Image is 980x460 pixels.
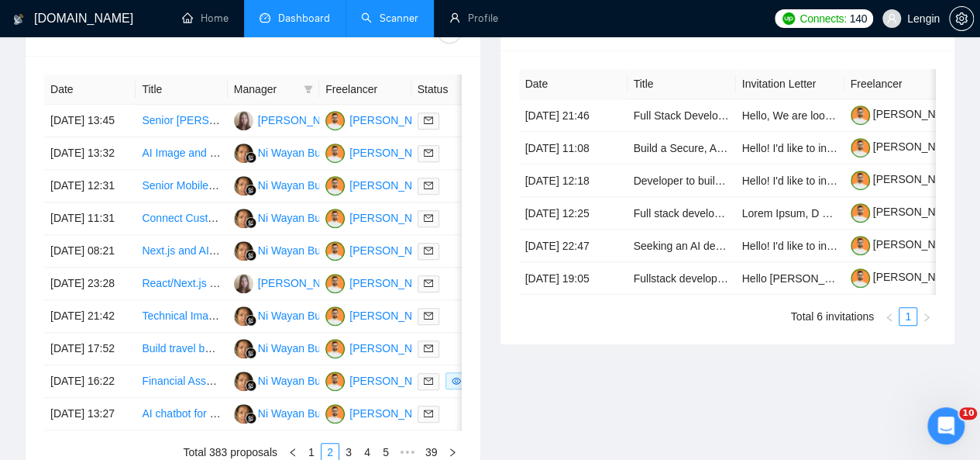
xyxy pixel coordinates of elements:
[325,339,345,358] img: TM
[418,81,481,98] span: Status
[246,315,256,326] img: gigradar-bm.png
[949,12,974,25] a: setting
[349,307,438,324] div: [PERSON_NAME]
[799,10,846,27] span: Connects:
[452,376,461,386] span: eye
[628,132,736,164] td: Build a Secure, AI-Powered Consumer Platform - Full Stack Engineer (Fixed-Price $25k+)
[142,179,421,192] a: Senior Mobile App Engineer for Healthcare Telehealth App
[349,340,438,357] div: [PERSON_NAME]
[325,406,438,419] a: TM[PERSON_NAME]
[325,341,438,354] a: TM[PERSON_NAME]
[136,202,227,235] td: Connect Custom GPT to Website Using OpenAI API
[628,69,736,99] th: Title
[260,12,270,23] span: dashboard
[349,405,438,422] div: [PERSON_NAME]
[519,262,628,295] td: [DATE] 19:05
[519,164,628,197] td: [DATE] 12:18
[361,12,418,25] a: searchScanner
[142,342,360,355] a: Build travel based website (desktop + mobile)
[844,69,953,99] th: Freelancer
[44,74,136,105] th: Date
[424,278,433,288] span: mail
[736,69,844,99] th: Invitation Letter
[136,105,227,137] td: Senior MERN Stack Developer
[234,374,345,386] a: NWNi Wayan Budiarti
[234,339,253,358] img: NW
[136,300,227,333] td: Technical Image Database Access for Flyer Creation
[349,144,438,161] div: [PERSON_NAME]
[325,309,438,321] a: TM[PERSON_NAME]
[136,137,227,170] td: AI Image and Video Generation Developer
[44,268,136,300] td: [DATE] 23:28
[246,185,256,195] img: gigradar-bm.png
[885,313,894,322] span: left
[288,448,297,457] span: left
[628,99,736,132] td: Full Stack Developer with React and Nest.js
[851,271,962,283] a: [PERSON_NAME]
[349,209,438,227] div: [PERSON_NAME]
[234,274,253,293] img: NB
[136,365,227,398] td: Financial Assessment Tool Development
[136,170,227,202] td: Senior Mobile App Engineer for Healthcare Telehealth App
[234,406,345,419] a: NWNi Wayan Budiarti
[13,7,24,32] img: logo
[634,207,731,220] a: Full stack developer
[325,111,345,130] img: TM
[246,348,256,358] img: gigradar-bm.png
[325,146,438,158] a: TM[PERSON_NAME]
[424,213,433,223] span: mail
[325,113,438,126] a: TM[PERSON_NAME]
[44,235,136,268] td: [DATE] 08:21
[246,152,256,163] img: gigradar-bm.png
[880,307,899,326] button: left
[234,211,345,223] a: NWNi Wayan Budiarti
[142,147,346,159] a: AI Image and Video Generation Developer
[349,275,438,292] div: [PERSON_NAME]
[851,108,962,120] a: [PERSON_NAME]
[899,307,917,326] li: 1
[880,307,899,326] li: Previous Page
[349,177,438,194] div: [PERSON_NAME]
[182,12,229,25] a: homeHome
[44,333,136,365] td: [DATE] 17:52
[851,203,870,223] img: c1NLmzrk-0pBZjOo1nLSJnOz0itNHKTdmMHAt8VIsLFzaWqqsJDJtcFyV3OYvrqgu3
[519,230,628,262] td: [DATE] 22:47
[44,137,136,170] td: [DATE] 13:32
[136,268,227,300] td: React/Next.js Developer for AI-Assisted Web App (Cursor + Claude Mentorship)
[325,306,345,326] img: TM
[851,206,962,218] a: [PERSON_NAME]
[851,105,870,125] img: c1NLmzrk-0pBZjOo1nLSJnOz0itNHKTdmMHAt8VIsLFzaWqqsJDJtcFyV3OYvrqgu3
[917,307,936,326] li: Next Page
[258,242,345,259] div: Ni Wayan Budiarti
[136,398,227,431] td: AI chatbot for an eCommerce web shop
[922,313,931,322] span: right
[234,372,253,391] img: NW
[634,272,947,285] a: Fullstack developer for complete vacation rental booking platform
[851,138,870,157] img: c1NLmzrk-0pBZjOo1nLSJnOz0itNHKTdmMHAt8VIsLFzaWqqsJDJtcFyV3OYvrqgu3
[851,173,962,185] a: [PERSON_NAME]
[278,12,330,25] span: Dashboard
[258,275,347,292] div: [PERSON_NAME]
[424,148,433,157] span: mail
[851,238,962,251] a: [PERSON_NAME]
[886,13,897,24] span: user
[325,276,438,289] a: TM[PERSON_NAME]
[519,197,628,230] td: [DATE] 12:25
[44,398,136,431] td: [DATE] 13:27
[44,105,136,137] td: [DATE] 13:45
[304,85,313,94] span: filter
[519,99,628,132] td: [DATE] 21:46
[424,409,433,418] span: mail
[949,6,974,31] button: setting
[258,340,345,357] div: Ni Wayan Budiarti
[782,12,795,25] img: upwork-logo.png
[325,209,345,228] img: TM
[136,235,227,268] td: Next.js and AI Developer for Real-Time Chat Demo
[258,177,345,194] div: Ni Wayan Budiarti
[142,244,387,257] a: Next.js and AI Developer for Real-Time Chat Demo
[325,211,438,223] a: TM[PERSON_NAME]
[234,81,297,98] span: Manager
[319,74,411,105] th: Freelancer
[325,178,438,191] a: TM[PERSON_NAME]
[234,306,253,326] img: NW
